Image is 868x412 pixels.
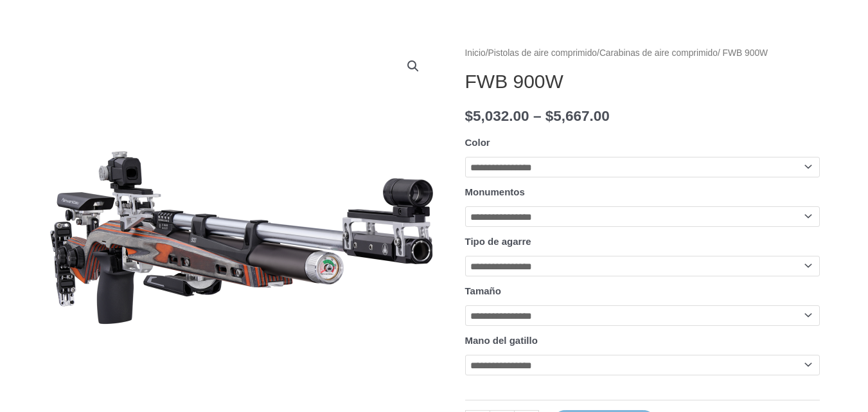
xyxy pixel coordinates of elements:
font: Monumentos [465,186,525,197]
font: / FWB 900W [718,48,768,58]
font: FWB 900W [465,71,563,92]
a: Ver galería de imágenes en pantalla completa [402,55,425,78]
font: Tamaño [465,285,501,296]
font: 5,667.00 [553,108,610,124]
a: Inicio [465,48,486,58]
font: Color [465,137,490,148]
a: Carabinas de aire comprimido [599,48,718,58]
font: $ [545,108,554,124]
nav: Migaja de pan [465,45,820,62]
font: Mano del gatillo [465,335,538,346]
font: / [486,48,488,58]
a: Pistolas de aire comprimido [488,48,597,58]
font: / [597,48,599,58]
font: Tipo de agarre [465,236,531,247]
font: – [533,108,542,124]
font: $ [465,108,474,124]
font: 5,032.00 [473,108,529,124]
